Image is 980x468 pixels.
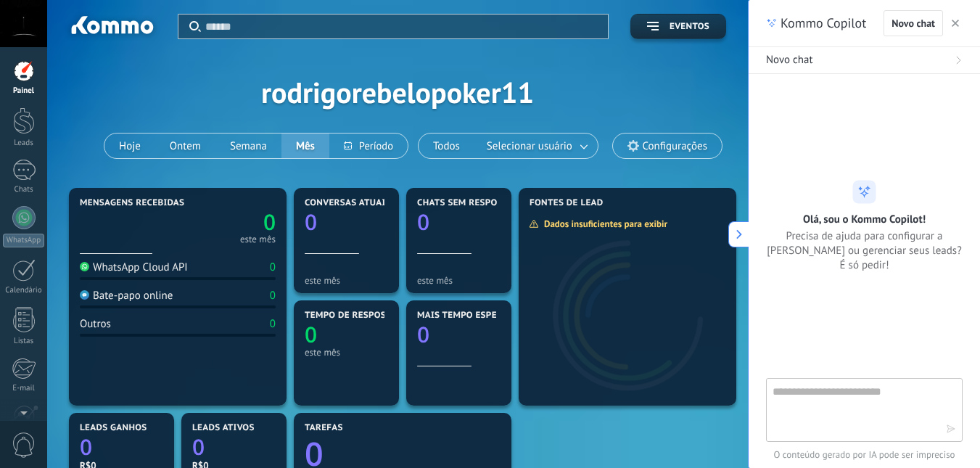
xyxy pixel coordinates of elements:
span: Novo chat [892,18,935,28]
button: Novo chat [884,10,943,36]
span: Tarefas [305,423,343,433]
div: Painel [3,86,45,96]
a: 0 [80,432,163,461]
div: 0 [270,317,276,331]
span: Chats sem respostas [417,198,519,208]
button: Mês [281,134,329,158]
span: Novo chat [766,53,813,67]
a: 0 [178,207,276,237]
button: Hoje [104,134,155,158]
div: Outros [80,317,111,331]
h2: Olá, sou o Kommo Copilot! [803,212,926,226]
text: 0 [417,319,429,349]
div: Chats [3,185,45,194]
button: Novo chat [749,47,980,74]
span: Mais tempo esperando [417,311,528,321]
span: Fontes de lead [530,198,604,208]
span: Configurações [643,140,707,152]
div: Listas [3,337,45,346]
div: WhatsApp [3,234,44,247]
span: Mensagens recebidas [80,198,184,208]
text: 0 [192,432,205,461]
text: 0 [305,319,317,349]
div: Calendário [3,286,45,295]
div: E-mail [3,384,45,393]
span: Kommo Copilot [781,15,866,32]
button: Eventos [630,14,726,39]
span: Leads ativos [192,423,255,433]
div: 0 [270,289,276,303]
text: 0 [263,207,276,237]
text: 0 [305,207,317,237]
div: este mês [305,275,388,286]
span: Conversas atuais [305,198,391,208]
div: Leads [3,139,45,148]
span: Precisa de ajuda para configurar a [PERSON_NAME] ou gerenciar seus leads? É só pedir! [766,229,963,272]
div: este mês [240,236,276,243]
div: este mês [417,275,501,286]
div: Dados insuficientes para exibir [529,218,678,230]
div: 0 [270,260,276,274]
img: Bate-papo online [80,290,89,300]
span: O conteúdo gerado por IA pode ser impreciso [766,448,963,462]
div: este mês [305,347,388,358]
text: 0 [417,207,429,237]
span: Tempo de resposta [305,311,397,321]
text: 0 [80,432,92,461]
button: Período [329,134,408,158]
div: WhatsApp Cloud API [80,260,188,274]
a: 0 [192,432,276,461]
img: WhatsApp Cloud API [80,262,89,271]
span: Leads ganhos [80,423,147,433]
button: Semana [215,134,281,158]
button: Todos [419,134,474,158]
span: Selecionar usuário [484,136,575,156]
span: Eventos [670,22,709,32]
button: Ontem [155,134,215,158]
div: Bate-papo online [80,289,173,303]
button: Selecionar usuário [474,134,598,158]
